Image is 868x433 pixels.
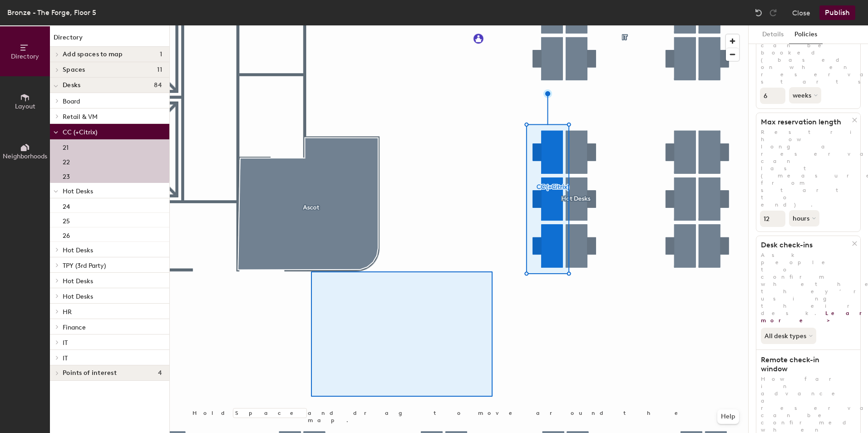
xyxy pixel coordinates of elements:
[63,82,80,89] span: Desks
[769,8,778,17] img: Redo
[63,187,93,195] span: Hot Desks
[63,113,98,121] span: Retail & VM
[717,409,739,424] button: Help
[63,200,70,211] p: 24
[7,7,96,18] div: Bronze - The Forge, Floor 5
[160,51,162,58] span: 1
[63,369,117,377] span: Points of interest
[63,141,69,152] p: 21
[157,66,162,74] span: 11
[789,210,819,226] button: hours
[63,156,70,166] p: 22
[11,53,39,60] span: Directory
[158,369,162,377] span: 4
[63,293,93,300] span: Hot Desks
[789,25,823,44] button: Policies
[756,355,852,374] h1: Remote check-in window
[789,87,821,103] button: weeks
[63,339,68,347] span: IT
[3,153,47,160] span: Neighborhoods
[756,128,860,208] p: Restrict how long a reservation can last (measured from start to end).
[63,262,106,270] span: TPY (3rd Party)
[154,82,162,89] span: 84
[63,215,70,225] p: 25
[15,103,35,110] span: Layout
[63,66,85,74] span: Spaces
[63,51,123,58] span: Add spaces to map
[50,33,169,47] h1: Directory
[757,25,789,44] button: Details
[761,328,816,344] button: All desk types
[756,241,852,250] h1: Desk check-ins
[63,324,86,331] span: Finance
[819,5,855,20] button: Publish
[792,5,810,20] button: Close
[756,118,852,127] h1: Max reservation length
[63,308,72,316] span: HR
[63,277,93,285] span: Hot Desks
[754,8,763,17] img: Undo
[63,98,80,105] span: Board
[63,128,97,136] span: CC (+Citrix)
[63,354,68,362] span: IT
[63,246,93,254] span: Hot Desks
[63,229,70,240] p: 26
[63,170,70,181] p: 23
